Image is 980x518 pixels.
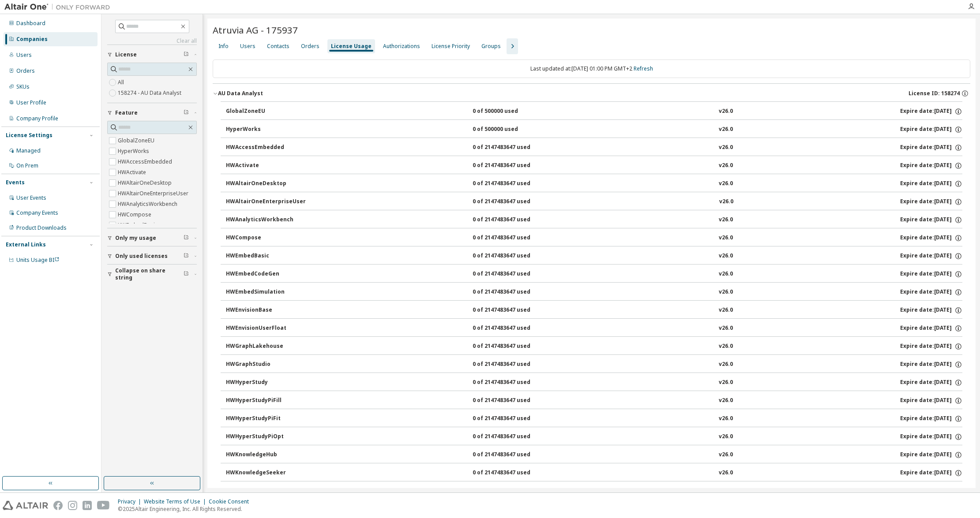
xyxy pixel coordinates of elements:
[3,501,48,510] img: altair_logo.svg
[481,43,501,50] div: Groups
[473,198,552,206] div: 0 of 2147483647 used
[226,397,305,405] div: HWHyperStudyPiFill
[226,306,305,314] div: HWEnvisionBase
[473,216,552,224] div: 0 of 2147483647 used
[118,146,151,157] label: HyperWorks
[107,228,197,248] button: Only my usage
[900,126,962,134] div: Expire date: [DATE]
[6,179,25,186] div: Events
[115,253,168,260] span: Only used licenses
[118,88,183,98] label: 158274 - AU Data Analyst
[267,43,289,50] div: Contacts
[226,288,305,296] div: HWEmbedSimulation
[184,253,189,260] span: Clear filter
[4,3,115,11] img: Altair One
[107,37,197,45] a: Clear all
[719,343,733,350] div: v26.0
[900,270,962,278] div: Expire date: [DATE]
[226,373,962,392] button: HWHyperStudy0 of 2147483647 usedv26.0Expire date:[DATE]
[432,43,470,50] div: License Priority
[226,228,962,248] button: HWCompose0 of 2147483647 usedv26.0Expire date:[DATE]
[184,109,189,116] span: Clear filter
[184,271,189,278] span: Clear filter
[473,487,552,495] div: 0 of 2147483647 used
[719,288,733,296] div: v26.0
[719,306,733,314] div: v26.0
[900,216,962,224] div: Expire date: [DATE]
[118,135,156,146] label: GlobalZoneEU
[107,265,197,284] button: Collapse on share string
[719,216,733,224] div: v26.0
[16,52,32,59] div: Users
[16,162,38,169] div: On Prem
[107,103,197,123] button: Feature
[118,209,153,220] label: HWCompose
[900,180,962,188] div: Expire date: [DATE]
[118,220,159,231] label: HWEmbedBasic
[634,65,653,72] a: Refresh
[226,120,962,139] button: HyperWorks0 of 500000 usedv26.0Expire date:[DATE]
[16,194,46,201] div: User Events
[226,198,306,206] div: HWAltairOneEnterpriseUser
[473,180,552,188] div: 0 of 2147483647 used
[118,188,190,199] label: HWAltairOneEnterpriseUser
[97,501,110,510] img: youtube.svg
[719,180,733,188] div: v26.0
[900,306,962,314] div: Expire date: [DATE]
[900,361,962,369] div: Expire date: [DATE]
[473,433,552,441] div: 0 of 2147483647 used
[900,397,962,405] div: Expire date: [DATE]
[16,99,46,106] div: User Profile
[719,433,733,441] div: v26.0
[16,209,58,216] div: Company Events
[331,43,372,50] div: License Usage
[226,481,962,501] button: HWKnowledgeStudio0 of 2147483647 usedv26.0Expire date:[DATE]
[118,178,173,188] label: HWAltairOneDesktop
[900,343,962,350] div: Expire date: [DATE]
[118,77,126,88] label: All
[226,162,305,170] div: HWActivate
[473,108,552,116] div: 0 of 500000 used
[900,379,962,387] div: Expire date: [DATE]
[473,361,552,369] div: 0 of 2147483647 used
[16,20,45,27] div: Dashboard
[473,288,552,296] div: 0 of 2147483647 used
[473,415,552,423] div: 0 of 2147483647 used
[383,43,420,50] div: Authorizations
[226,144,305,152] div: HWAccessEmbedded
[68,501,77,510] img: instagram.svg
[226,433,305,441] div: HWHyperStudyPiOpt
[6,241,46,248] div: External Links
[226,337,962,356] button: HWGraphLakehouse0 of 2147483647 usedv26.0Expire date:[DATE]
[473,162,552,170] div: 0 of 2147483647 used
[218,90,263,97] div: AU Data Analyst
[719,469,733,477] div: v26.0
[719,252,733,260] div: v26.0
[144,498,209,505] div: Website Terms of Use
[16,67,35,75] div: Orders
[226,126,305,134] div: HyperWorks
[213,60,970,78] div: Last updated at: [DATE] 01:00 PM GMT+2
[115,235,156,242] span: Only my usage
[226,301,962,320] button: HWEnvisionBase0 of 2147483647 usedv26.0Expire date:[DATE]
[226,451,305,459] div: HWKnowledgeHub
[226,361,305,369] div: HWGraphStudio
[218,43,229,50] div: Info
[719,451,733,459] div: v26.0
[107,45,197,64] button: License
[226,379,305,387] div: HWHyperStudy
[226,469,305,477] div: HWKnowledgeSeeker
[213,84,970,103] button: AU Data AnalystLicense ID: 158274
[226,319,962,338] button: HWEnvisionUserFloat0 of 2147483647 usedv26.0Expire date:[DATE]
[240,43,255,50] div: Users
[226,210,962,230] button: HWAnalyticsWorkbench0 of 2147483647 usedv26.0Expire date:[DATE]
[226,252,305,260] div: HWEmbedBasic
[16,83,30,90] div: SKUs
[115,109,138,116] span: Feature
[719,379,733,387] div: v26.0
[6,132,53,139] div: License Settings
[473,451,552,459] div: 0 of 2147483647 used
[16,115,58,122] div: Company Profile
[719,144,733,152] div: v26.0
[226,415,305,423] div: HWHyperStudyPiFit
